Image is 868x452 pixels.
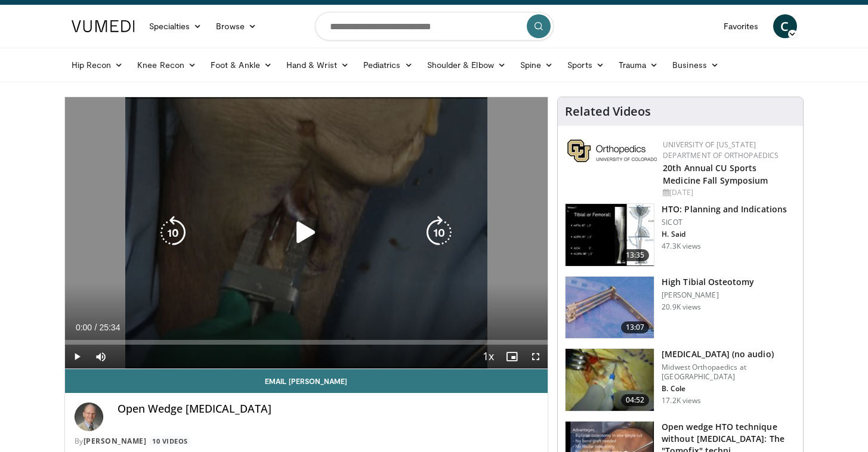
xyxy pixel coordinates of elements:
[566,277,654,339] img: c11a38e3-950c-4dae-9309-53f3bdf05539.150x105_q85_crop-smart_upscale.jpg
[662,242,701,251] p: 47.3K views
[75,403,103,431] img: Avatar
[566,349,654,411] img: 38896_0000_3.png.150x105_q85_crop-smart_upscale.jpg
[476,345,500,369] button: Playback Rate
[716,14,766,38] a: Favorites
[662,348,796,360] h3: [MEDICAL_DATA] (no audio)
[72,20,135,32] img: VuMedi Logo
[567,140,657,162] img: 355603a8-37da-49b6-856f-e00d7e9307d3.png.150x105_q85_autocrop_double_scale_upscale_version-0.2.png
[565,104,651,119] h4: Related Videos
[662,218,787,227] p: SICOT
[420,53,513,77] a: Shoulder & Elbow
[662,396,701,405] p: 17.2K views
[565,276,796,339] a: 13:07 High Tibial Osteotomy [PERSON_NAME] 20.9K views
[209,14,264,38] a: Browse
[75,436,539,447] div: By
[84,436,147,446] a: [PERSON_NAME]
[142,14,209,38] a: Specialties
[662,290,754,300] p: [PERSON_NAME]
[356,53,420,77] a: Pediatrics
[560,53,611,77] a: Sports
[99,323,120,332] span: 25:34
[663,140,779,160] a: University of [US_STATE] Department of Orthopaedics
[95,323,97,332] span: /
[662,302,701,312] p: 20.9K views
[663,162,768,186] a: 20th Annual CU Sports Medicine Fall Symposium
[611,53,666,77] a: Trauma
[203,53,279,77] a: Foot & Ankle
[315,12,554,41] input: Search topics, interventions
[65,369,548,393] a: Email [PERSON_NAME]
[500,345,524,369] button: Enable picture-in-picture mode
[565,203,796,267] a: 13:35 HTO: Planning and Indications SICOT H. Said 47.3K views
[65,97,548,369] video-js: Video Player
[621,394,650,406] span: 04:52
[524,345,548,369] button: Fullscreen
[662,203,787,215] h3: HTO: Planning and Indications
[65,340,548,345] div: Progress Bar
[565,348,796,411] a: 04:52 [MEDICAL_DATA] (no audio) Midwest Orthopaedics at [GEOGRAPHIC_DATA] B. Cole 17.2K views
[513,53,560,77] a: Spine
[665,53,726,77] a: Business
[662,363,796,382] p: Midwest Orthopaedics at [GEOGRAPHIC_DATA]
[663,187,793,198] div: [DATE]
[76,323,92,332] span: 0:00
[662,276,754,288] h3: High Tibial Osteotomy
[566,204,654,266] img: 297961_0002_1.png.150x105_q85_crop-smart_upscale.jpg
[64,53,131,77] a: Hip Recon
[65,345,89,369] button: Play
[773,14,797,38] a: C
[662,230,787,239] p: H. Said
[149,436,192,446] a: 10 Videos
[89,345,113,369] button: Mute
[130,53,203,77] a: Knee Recon
[279,53,356,77] a: Hand & Wrist
[118,403,539,416] h4: Open Wedge [MEDICAL_DATA]
[621,321,650,333] span: 13:07
[621,249,650,261] span: 13:35
[662,384,796,394] p: B. Cole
